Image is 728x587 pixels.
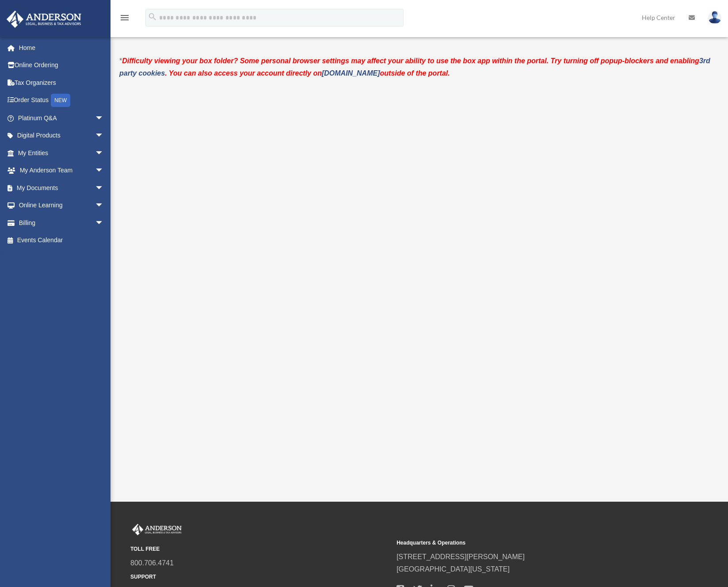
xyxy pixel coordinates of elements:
[119,15,130,23] a: menu
[95,144,113,162] span: arrow_drop_down
[51,94,70,107] div: NEW
[119,57,710,77] a: 3rd party cookies
[6,162,117,179] a: My Anderson Teamarrow_drop_down
[396,565,510,573] a: [GEOGRAPHIC_DATA][US_STATE]
[6,91,117,110] a: Order StatusNEW
[95,127,113,145] span: arrow_drop_down
[6,109,117,127] a: Platinum Q&Aarrow_drop_down
[95,197,113,215] span: arrow_drop_down
[119,12,130,23] i: menu
[6,232,117,249] a: Events Calendar
[130,524,183,535] img: Anderson Advisors Platinum Portal
[396,553,525,560] a: [STREET_ADDRESS][PERSON_NAME]
[95,214,113,232] span: arrow_drop_down
[322,69,380,77] a: [DOMAIN_NAME]
[130,572,390,582] small: SUPPORT
[708,11,721,24] img: User Pic
[4,11,84,28] img: Anderson Advisors Platinum Portal
[95,179,113,197] span: arrow_drop_down
[396,538,656,548] small: Headquarters & Operations
[6,214,117,232] a: Billingarrow_drop_down
[6,57,117,74] a: Online Ordering
[6,197,117,214] a: Online Learningarrow_drop_down
[95,162,113,180] span: arrow_drop_down
[6,74,117,91] a: Tax Organizers
[6,144,117,162] a: My Entitiesarrow_drop_down
[6,127,117,145] a: Digital Productsarrow_drop_down
[130,559,174,567] a: 800.706.4741
[95,109,113,127] span: arrow_drop_down
[148,12,157,22] i: search
[119,57,710,77] strong: Difficulty viewing your box folder? Some personal browser settings may affect your ability to use...
[130,545,390,554] small: TOLL FREE
[6,39,117,57] a: Home
[6,179,117,197] a: My Documentsarrow_drop_down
